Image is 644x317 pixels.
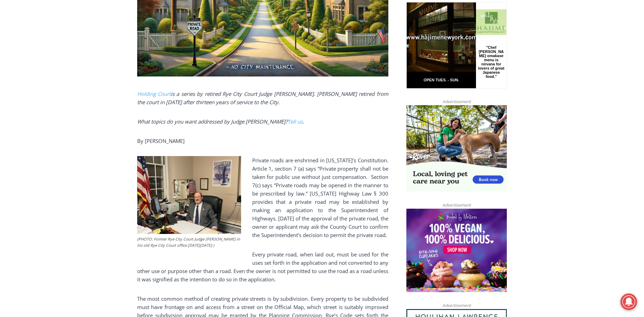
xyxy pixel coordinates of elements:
p: By [PERSON_NAME] [137,137,388,145]
span: Advertisement [435,98,478,105]
i: is a series by retired Rye City Court Judge [PERSON_NAME]. [PERSON_NAME] retired from the court i... [137,90,388,106]
div: "Chef [PERSON_NAME] omakase menu is nirvana for lovers of great Japanese food." [71,43,98,83]
em: What topics do you want addressed by Judge [PERSON_NAME]? . [137,118,304,125]
a: Tell us [288,118,303,125]
img: (PHOTO: Rye City Court Judge Joe Latwin in his office on Monday, December 5, 2022.) [137,156,241,234]
p: Every private road, when laid out, must be used for the uses set forth in the application and not... [137,250,388,283]
a: Intern @ [DOMAIN_NAME] [167,67,336,86]
span: Advertisement [435,202,478,208]
a: Holding Court [137,90,171,97]
div: Apply Now <> summer and RHS senior internships available [175,0,327,67]
figcaption: (PHOTO: Former Rye City Court Judge [PERSON_NAME] in his old Rye City Court office [DATE][DATE].) [137,236,241,248]
p: Private roads are enshrined in [US_STATE]’s Constitution. Article 1, section 7 (a) says “Private ... [137,156,388,239]
span: Intern @ [DOMAIN_NAME] [181,69,321,84]
span: Open Tues. - Sun. [PHONE_NUMBER] [2,71,68,98]
span: Advertisement [435,302,478,309]
img: Baked by Melissa [406,209,507,292]
a: Open Tues. - Sun. [PHONE_NUMBER] [0,70,70,86]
